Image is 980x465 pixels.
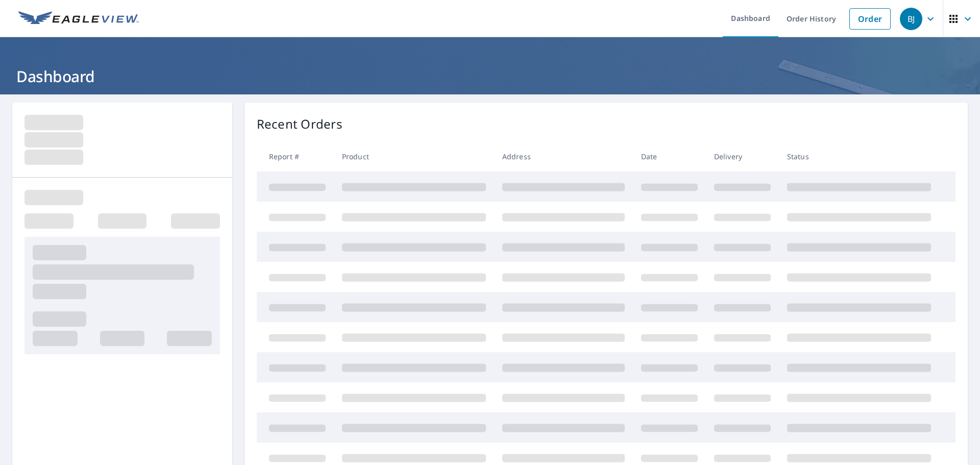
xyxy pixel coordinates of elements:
[706,141,779,172] th: Delivery
[12,66,968,87] h1: Dashboard
[334,141,494,172] th: Product
[779,141,939,172] th: Status
[900,8,922,30] div: BJ
[18,11,139,27] img: EV Logo
[257,141,334,172] th: Report #
[849,8,891,30] a: Order
[257,115,342,133] p: Recent Orders
[494,141,633,172] th: Address
[633,141,706,172] th: Date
